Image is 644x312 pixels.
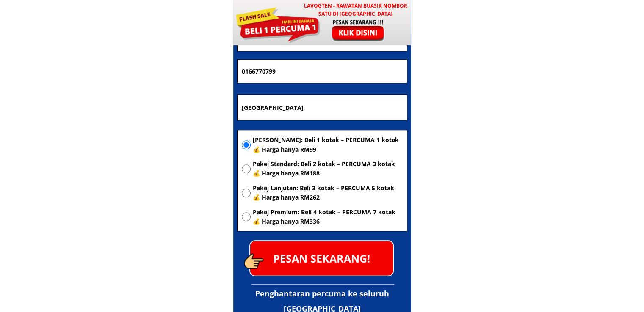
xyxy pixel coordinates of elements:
[250,241,393,275] p: PESAN SEKARANG!
[240,95,405,120] input: Alamat
[300,2,411,18] h3: LAVOGTEN - Rawatan Buasir Nombor Satu di [GEOGRAPHIC_DATA]
[253,159,403,178] span: Pakej Standard: Beli 2 kotak – PERCUMA 3 kotak 💰 Harga hanya RM188
[240,60,405,83] input: Nombor Telefon Bimbit
[253,208,403,227] span: Pakej Premium: Beli 4 kotak – PERCUMA 7 kotak 💰 Harga hanya RM336
[253,135,403,154] span: [PERSON_NAME]: Beli 1 kotak – PERCUMA 1 kotak 💰 Harga hanya RM99
[253,183,403,203] span: Pakej Lanjutan: Beli 3 kotak – PERCUMA 5 kotak 💰 Harga hanya RM262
